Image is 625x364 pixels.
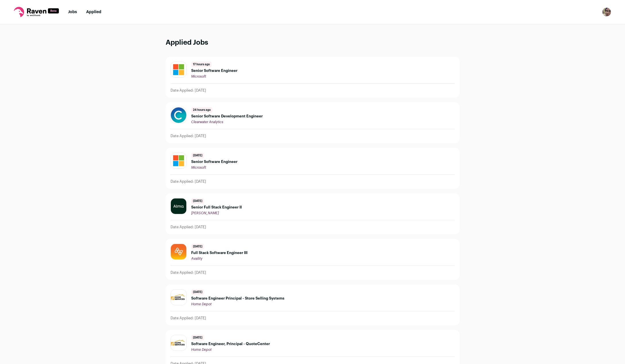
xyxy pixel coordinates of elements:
[191,348,212,351] span: Home Depot
[171,198,186,214] img: 026cc35809311526244e7045dcbe1b0bf8c83368e9edc452ae17360796073f98.jpg
[191,244,204,249] span: [DATE]
[171,179,206,184] p: Date Applied: [DATE]
[171,134,206,138] p: Date Applied: [DATE]
[166,285,459,325] a: [DATE] Software Engineer Principal - Store Selling Systems Home Depot Date Applied: [DATE]
[191,107,212,113] span: 24 hours ago
[171,290,186,305] img: b19a57a6c75b3c8b5b7ed0dac4746bee61d00479f95ee46018fec310dc2ae26e.jpg
[191,160,237,164] span: Senior Software Engineer
[86,10,101,14] a: Applied
[191,251,247,255] span: Full Stack Software Engineer III
[191,335,204,341] span: [DATE]
[191,257,202,260] span: Availity
[191,166,206,169] span: Microsoft
[166,239,459,280] a: [DATE] Full Stack Software Engineer III Availity Date Applied: [DATE]
[166,194,459,234] a: [DATE] Senior Full Stack Engineer II [PERSON_NAME] Date Applied: [DATE]
[171,153,186,168] img: c786a7b10b07920eb52778d94b98952337776963b9c08eb22d98bc7b89d269e4.jpg
[166,38,460,48] h1: Applied Jobs
[191,211,219,215] span: [PERSON_NAME]
[171,107,186,123] img: 6a04baddfe06890a3c179f8685e1d70868bd2c047d3df4c9c21bebf356a4fdef
[191,114,263,119] span: Senior Software Development Engineer
[166,148,459,188] a: [DATE] Senior Software Engineer Microsoft Date Applied: [DATE]
[166,103,459,143] a: 24 hours ago Senior Software Development Engineer Clearwater Analytics Date Applied: [DATE]
[171,244,186,259] img: eb4d7e2fca24ba416dd87ddc7e18e50c9e8f923e1e0f50532683b889f1e34b0e.jpg
[171,316,206,320] p: Date Applied: [DATE]
[191,153,204,158] span: [DATE]
[191,302,212,306] span: Home Depot
[602,7,611,17] button: Open dropdown
[191,296,285,301] span: Software Engineer Principal - Store Selling Systems
[191,198,204,204] span: [DATE]
[171,225,206,229] p: Date Applied: [DATE]
[68,10,77,14] a: Jobs
[171,335,186,351] img: b19a57a6c75b3c8b5b7ed0dac4746bee61d00479f95ee46018fec310dc2ae26e.jpg
[602,7,611,17] img: 12985765-medium_jpg
[191,289,204,295] span: [DATE]
[191,75,206,78] span: Microsoft
[166,57,459,97] a: 17 hours ago Senior Software Engineer Microsoft Date Applied: [DATE]
[171,270,206,275] p: Date Applied: [DATE]
[171,88,206,93] p: Date Applied: [DATE]
[191,205,242,210] span: Senior Full Stack Engineer II
[191,68,237,73] span: Senior Software Engineer
[171,62,186,77] img: c786a7b10b07920eb52778d94b98952337776963b9c08eb22d98bc7b89d269e4.jpg
[191,342,270,346] span: Software Engineer, Principal - QuoteCenter
[191,120,223,124] span: Clearwater Analytics
[191,62,212,67] span: 17 hours ago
